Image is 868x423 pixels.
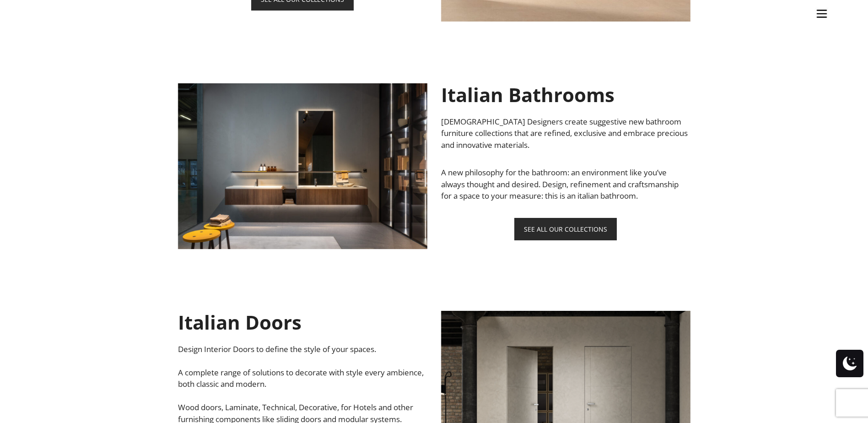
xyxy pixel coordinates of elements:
p: A complete range of solutions to decorate with style every ambience, both classic and modern. [178,367,427,390]
div: A new philosophy for the bathroom: an environment like you’ve always thought and desired. Design,... [441,167,690,202]
h1: Italian Doors [178,311,427,334]
h1: Italian Bathrooms [441,83,690,106]
p: [DEMOGRAPHIC_DATA] Designers create suggestive new bathroom furniture collections that are refine... [441,116,690,151]
p: Design Interior Doors to define the style of your spaces. [178,343,427,355]
img: edone-design-collezione-atena-vista-frontale-completa [178,83,427,249]
a: SEE ALL OUR COLLECTIONS [514,218,617,240]
img: burger-menu-svgrepo-com-30x30.jpg [815,7,829,21]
